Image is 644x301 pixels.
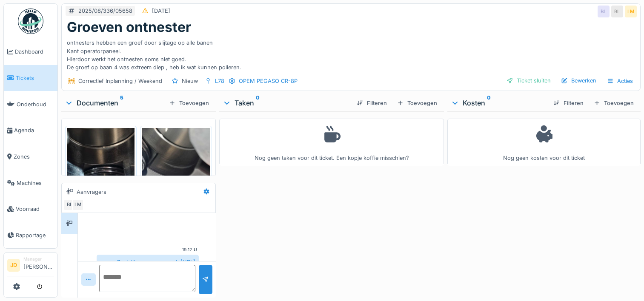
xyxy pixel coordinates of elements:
a: Tickets [4,65,57,91]
div: LM [625,6,637,17]
div: U [194,247,197,253]
div: LM [72,199,84,211]
a: Zones [4,144,57,170]
a: JD Manager[PERSON_NAME] [7,256,54,276]
a: Voorraad [4,196,57,222]
div: Toevoegen [394,97,441,109]
li: JD [7,259,20,272]
span: Agenda [14,126,54,134]
div: Manager [23,256,54,262]
a: Dashboard [4,39,57,65]
div: Bestelling aangevraagd. [URL][DOMAIN_NAME] [97,255,199,278]
span: Tickets [16,74,54,82]
span: Machines [17,179,54,187]
span: Onderhoud [17,100,54,108]
div: BL [611,6,623,17]
div: Nog geen kosten voor dit ticket [453,122,635,162]
div: Kosten [451,98,547,108]
div: ontnesters hebben een groef door slijtage op alle banen Kant operatorpaneel. Hierdoor werkt het o... [67,35,635,71]
img: Badge_color-CXgf-gQk.svg [18,9,43,34]
div: BL [63,199,75,211]
div: Ticket sluiten [503,75,554,86]
a: Rapportage [4,222,57,249]
div: 2025/08/336/05658 [78,7,132,15]
div: OPEM PEGASO CR-8P [239,77,298,85]
a: Machines [4,170,57,196]
div: Acties [603,75,637,87]
sup: 5 [120,98,123,108]
span: Rapportage [16,231,54,239]
div: Correctief Inplanning / Weekend [78,77,162,85]
span: Dashboard [15,48,54,56]
div: Bewerken [558,75,600,86]
div: Filteren [550,97,587,109]
div: Toevoegen [166,97,212,109]
div: Nieuw [182,77,198,85]
sup: 0 [256,98,260,108]
sup: 0 [487,98,491,108]
div: Toevoegen [590,97,637,109]
div: L78 [215,77,224,85]
span: Voorraad [16,205,54,213]
img: tbkqf4kyzt1l7cmp1w9pbucyb1kg [142,128,209,248]
div: 19:12 [182,247,192,253]
div: Aanvragers [77,188,106,196]
div: BL [598,6,610,17]
div: Documenten [65,98,166,108]
div: Filteren [353,97,390,109]
h1: Groeven ontnester [67,19,191,35]
a: Agenda [4,117,57,144]
div: [DATE] [152,7,170,15]
div: Taken [223,98,350,108]
li: [PERSON_NAME] [23,256,54,274]
span: Zones [14,153,54,161]
img: 6qa76i0vtzl2tnahcoimuptjpkky [67,128,135,248]
div: Nog geen taken voor dit ticket. Een kopje koffie misschien? [225,122,438,162]
a: Onderhoud [4,91,57,117]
